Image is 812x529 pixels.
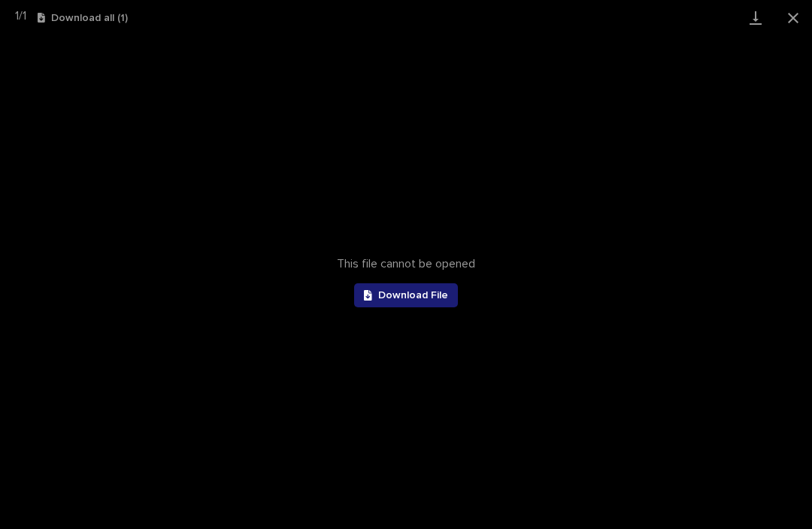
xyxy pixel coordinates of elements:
span: 1 [23,10,26,22]
button: Download all (1) [38,13,128,23]
span: This file cannot be opened [337,257,475,271]
span: 1 [15,10,19,22]
a: Download File [354,283,458,307]
span: Download File [378,290,448,301]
